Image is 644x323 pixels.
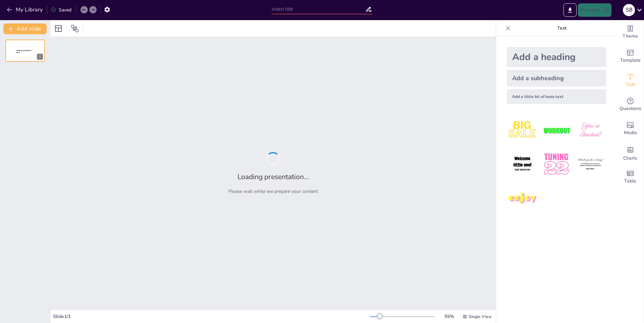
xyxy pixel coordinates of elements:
p: Text [514,20,610,36]
img: 5.jpeg [541,149,572,180]
div: Add charts and graphs [617,141,644,165]
span: Theme [623,33,638,40]
div: Add a table [617,165,644,189]
div: Add a little bit of body text [507,89,606,104]
div: 1 [5,40,45,62]
div: S B [623,4,635,16]
img: 3.jpeg [575,115,606,146]
span: Media [624,129,637,137]
img: 4.jpeg [507,149,538,180]
button: Export to PowerPoint [563,3,577,17]
div: Slide 1 / 1 [53,313,370,320]
div: Layout [53,23,64,34]
span: Single View [469,314,492,319]
button: S B [623,3,635,17]
span: Sendsteps presentation editor [16,50,32,53]
p: Please wait while we prepare your content [228,188,318,195]
button: Present [578,3,611,17]
button: Add slide [3,23,47,34]
div: Add images, graphics, shapes or video [617,117,644,141]
div: Saved [51,7,71,13]
button: My Library [5,4,46,15]
img: 1.jpeg [507,115,538,146]
div: Add ready made slides [617,44,644,68]
div: Add text boxes [617,68,644,93]
img: 7.jpeg [507,183,538,214]
span: Table [624,177,636,185]
div: Add a subheading [507,70,606,87]
span: Text [626,81,635,88]
div: 1 [37,54,43,60]
h2: Loading presentation... [237,172,309,181]
span: Position [71,24,79,33]
div: Change the overall theme [617,20,644,44]
img: 6.jpeg [575,149,606,180]
span: Questions [620,105,641,112]
span: Charts [623,155,637,162]
div: Add a heading [507,47,606,67]
div: 55 % [441,313,457,320]
div: Get real-time input from your audience [617,93,644,117]
input: Insert title [272,4,365,14]
img: 2.jpeg [541,115,572,146]
span: Template [620,57,641,64]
